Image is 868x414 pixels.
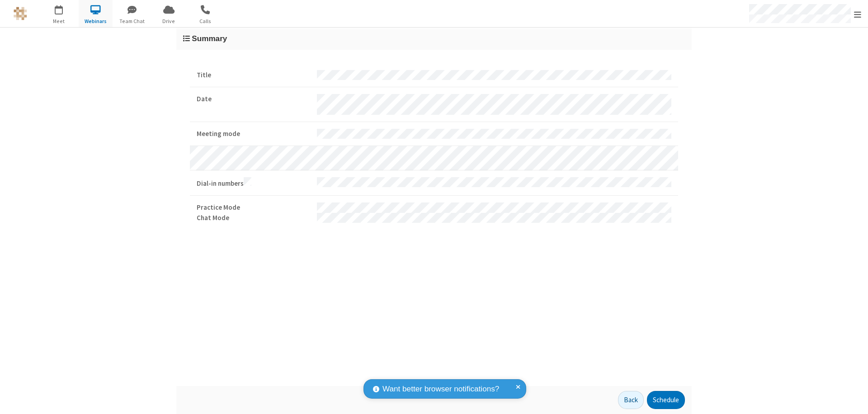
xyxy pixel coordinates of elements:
strong: Dial-in numbers [197,177,310,189]
span: Drive [152,17,186,25]
span: Webinars [79,17,113,25]
span: Summary [192,34,227,43]
strong: Date [197,94,310,104]
span: Want better browser notifications? [382,383,499,395]
span: Calls [189,17,222,25]
img: QA Selenium DO NOT DELETE OR CHANGE [14,7,27,20]
span: Team Chat [115,17,149,25]
strong: Meeting mode [197,129,310,139]
button: Back [618,391,644,409]
span: Meet [42,17,76,25]
button: Schedule [647,391,685,409]
strong: Chat Mode [197,213,310,223]
iframe: Chat [845,390,861,408]
strong: Title [197,70,310,80]
strong: Practice Mode [197,202,310,213]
